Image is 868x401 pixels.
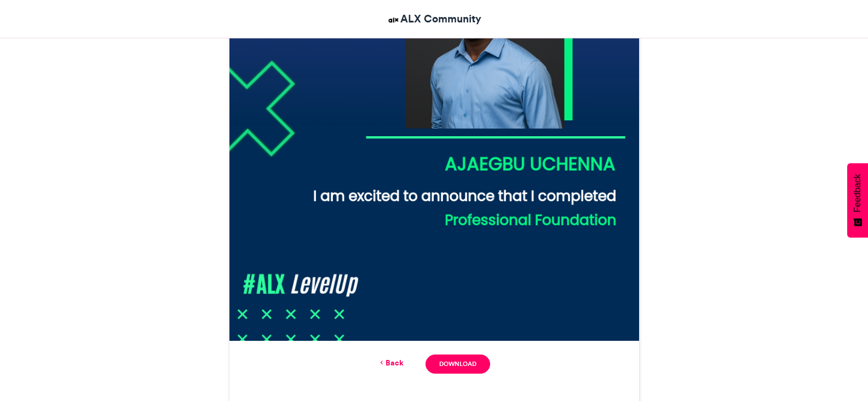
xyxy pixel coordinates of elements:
a: ALX Community [387,11,481,27]
a: Back [378,357,404,369]
img: ALX Community [387,13,400,27]
button: Feedback - Show survey [847,163,868,237]
a: Download [426,354,490,374]
span: Feedback [853,174,863,212]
